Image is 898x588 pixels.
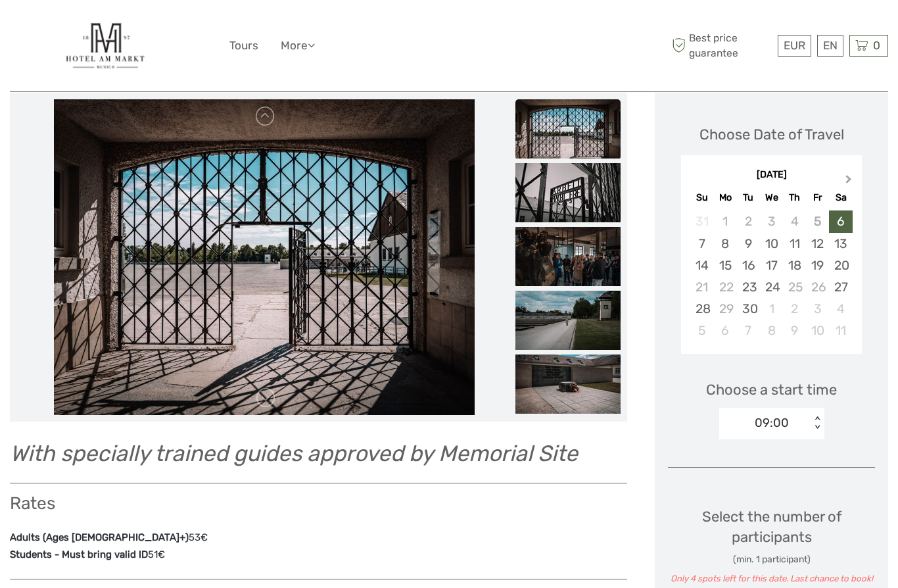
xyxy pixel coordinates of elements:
div: Choose Thursday, September 11th, 2025 [783,233,806,255]
div: Sa [829,189,852,207]
span: Choose a start time [706,380,837,400]
div: Not available Monday, September 22nd, 2025 [714,276,737,298]
div: Choose Saturday, September 13th, 2025 [829,233,852,255]
div: EN [817,35,843,57]
img: a0b2c80bcc434682a8808c56b19ec5e0_slider_thumbnail.jpg [515,291,621,350]
div: Choose Sunday, September 7th, 2025 [690,233,713,255]
div: Choose Sunday, September 14th, 2025 [690,255,713,276]
span: EUR [784,39,805,52]
div: Choose Wednesday, September 10th, 2025 [760,233,783,255]
button: Next Month [839,172,861,193]
div: month 2025-09 [685,210,857,341]
div: Choose Tuesday, October 7th, 2025 [737,320,760,341]
div: Choose Thursday, October 2nd, 2025 [783,298,806,320]
div: Not available Wednesday, September 3rd, 2025 [760,210,783,232]
div: Select the number of participants [668,506,875,585]
div: [DATE] [681,168,862,182]
img: 2c4e3f44da874bc6b60855bff7523582_slider_thumbnail.jpg [515,163,621,222]
div: Not available Friday, September 5th, 2025 [806,210,829,232]
div: Choose Wednesday, September 24th, 2025 [760,276,783,298]
div: Choose Tuesday, September 23rd, 2025 [737,276,760,298]
div: Not available Monday, September 1st, 2025 [714,210,737,232]
div: Choose Tuesday, September 16th, 2025 [737,255,760,276]
div: Not available Thursday, September 25th, 2025 [783,276,806,298]
strong: Students - Must bring valid ID [10,549,148,560]
div: Mo [714,189,737,207]
span: Best price guarantee [669,31,774,60]
a: More [281,36,315,55]
div: Choose Sunday, October 5th, 2025 [690,320,713,341]
div: Choose Wednesday, October 1st, 2025 [760,298,783,320]
div: Choose Tuesday, September 9th, 2025 [737,233,760,255]
span: 0 [871,39,882,52]
div: 09:00 [755,414,789,431]
div: Not available Sunday, September 21st, 2025 [690,276,713,298]
div: < > [811,416,822,430]
div: Not available Thursday, September 4th, 2025 [783,210,806,232]
p: 53€ 51€ [10,529,627,563]
div: Choose Friday, September 19th, 2025 [806,255,829,276]
img: 9f68b0b546d9410ea85b598f2664617d_slider_thumbnail.jpg [515,99,621,159]
div: Choose Friday, October 10th, 2025 [806,320,829,341]
div: Choose Saturday, September 20th, 2025 [829,255,852,276]
div: Choose Thursday, September 18th, 2025 [783,255,806,276]
div: We [760,189,783,207]
h2: Rates [10,493,627,514]
div: Choose Monday, September 8th, 2025 [714,233,737,255]
div: Th [783,189,806,207]
div: Choose Saturday, September 6th, 2025 [829,210,852,232]
div: Fr [806,189,829,207]
div: Choose Wednesday, October 8th, 2025 [760,320,783,341]
strong: Adults (Ages [DEMOGRAPHIC_DATA]+) [10,531,189,543]
button: Open LiveChat chat widget [151,20,167,36]
div: Su [690,189,713,207]
div: Choose Friday, September 12th, 2025 [806,233,829,255]
img: 474f9078cd004e97aa4969eeaa22b3f2_slider_thumbnail.jpg [515,227,621,286]
div: Choose Friday, October 3rd, 2025 [806,298,829,320]
em: With specially trained guides approved by Memorial Site [10,440,578,466]
img: 04cde4a21bcc4cd190684153e8ae6385_slider_thumbnail.jpg [515,355,621,414]
div: Choose Saturday, October 11th, 2025 [829,320,852,341]
div: Choose Saturday, October 4th, 2025 [829,298,852,320]
p: We're away right now. Please check back later! [18,23,149,34]
div: Tu [737,189,760,207]
div: (min. 1 participant) [668,553,875,566]
div: Choose Tuesday, September 30th, 2025 [737,298,760,320]
div: Choose Thursday, October 9th, 2025 [783,320,806,341]
img: 9f68b0b546d9410ea85b598f2664617d_main_slider.jpg [54,99,475,415]
a: Tours [229,36,258,55]
div: Only 4 spots left for this date. Last chance to book! [668,573,875,585]
div: Choose Date of Travel [699,124,844,145]
div: Choose Monday, September 15th, 2025 [714,255,737,276]
img: 820-88e4788d-95f3-48af-b514-367e3a7aa118_logo_big.jpg [60,10,153,82]
div: Not available Tuesday, September 2nd, 2025 [737,210,760,232]
div: Not available Friday, September 26th, 2025 [806,276,829,298]
div: Not available Sunday, August 31st, 2025 [690,210,713,232]
div: Choose Wednesday, September 17th, 2025 [760,255,783,276]
div: Not available Monday, September 29th, 2025 [714,298,737,320]
div: Choose Monday, October 6th, 2025 [714,320,737,341]
div: Choose Saturday, September 27th, 2025 [829,276,852,298]
div: Choose Sunday, September 28th, 2025 [690,298,713,320]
